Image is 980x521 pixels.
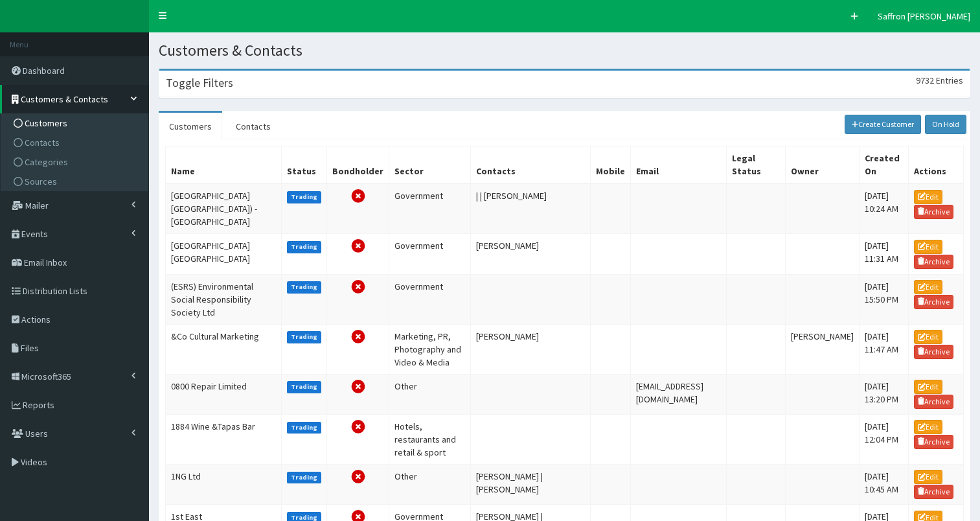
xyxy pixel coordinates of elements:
[591,146,631,184] th: Mobile
[287,381,322,393] label: Trading
[914,395,954,409] a: Archive
[914,295,954,309] a: Archive
[389,374,471,414] td: Other
[925,115,966,134] a: On Hold
[287,191,322,203] label: Trading
[166,464,282,504] td: 1NG Ltd
[389,324,471,374] td: Marketing, PR, Photography and Video & Media
[859,414,908,464] td: [DATE] 12:04 PM
[225,113,281,140] a: Contacts
[914,380,942,394] a: Edit
[281,146,327,184] th: Status
[159,113,222,140] a: Customers
[25,176,57,187] span: Sources
[166,324,282,374] td: &Co Cultural Marketing
[389,234,471,274] td: Government
[327,146,389,184] th: Bondholder
[25,200,49,211] span: Mailer
[21,342,39,354] span: Files
[287,241,322,253] label: Trading
[21,371,71,382] span: Microsoft365
[859,146,908,184] th: Created On
[845,115,922,134] a: Create Customer
[24,257,67,268] span: Email Inbox
[914,280,942,294] a: Edit
[785,146,859,184] th: Owner
[914,255,954,269] a: Archive
[23,65,65,76] span: Dashboard
[166,274,282,324] td: (ESRS) Environmental Social Responsibility Society Ltd
[166,77,233,89] h3: Toggle Filters
[859,234,908,274] td: [DATE] 11:31 AM
[25,428,48,439] span: Users
[389,414,471,464] td: Hotels, restaurants and retail & sport
[471,146,591,184] th: Contacts
[914,485,954,499] a: Archive
[631,146,727,184] th: Email
[859,274,908,324] td: [DATE] 15:50 PM
[914,240,942,254] a: Edit
[878,10,970,22] span: Saffron [PERSON_NAME]
[914,205,954,219] a: Archive
[21,314,51,325] span: Actions
[785,324,859,374] td: [PERSON_NAME]
[4,113,148,133] a: Customers
[23,399,54,411] span: Reports
[166,183,282,234] td: [GEOGRAPHIC_DATA] [GEOGRAPHIC_DATA]) - [GEOGRAPHIC_DATA]
[859,374,908,414] td: [DATE] 13:20 PM
[859,464,908,504] td: [DATE] 10:45 AM
[726,146,785,184] th: Legal Status
[25,117,67,129] span: Customers
[914,420,942,434] a: Edit
[936,75,963,86] span: Entries
[914,330,942,344] a: Edit
[389,183,471,234] td: Government
[916,75,934,86] span: 9732
[471,464,591,504] td: [PERSON_NAME] | [PERSON_NAME]
[166,146,282,184] th: Name
[908,146,963,184] th: Actions
[25,137,60,148] span: Contacts
[4,172,148,191] a: Sources
[914,435,954,449] a: Archive
[631,374,727,414] td: [EMAIL_ADDRESS][DOMAIN_NAME]
[471,234,591,274] td: [PERSON_NAME]
[471,183,591,234] td: | | [PERSON_NAME]
[914,345,954,359] a: Archive
[23,285,87,297] span: Distribution Lists
[159,42,970,59] h1: Customers & Contacts
[21,93,108,105] span: Customers & Contacts
[21,228,48,240] span: Events
[25,156,68,168] span: Categories
[166,374,282,414] td: 0800 Repair Limited
[914,470,942,484] a: Edit
[287,331,322,343] label: Trading
[287,472,322,483] label: Trading
[859,324,908,374] td: [DATE] 11:47 AM
[287,281,322,293] label: Trading
[4,152,148,172] a: Categories
[4,133,148,152] a: Contacts
[859,183,908,234] td: [DATE] 10:24 AM
[389,146,471,184] th: Sector
[166,414,282,464] td: 1884 Wine &Tapas Bar
[914,190,942,204] a: Edit
[389,274,471,324] td: Government
[471,324,591,374] td: [PERSON_NAME]
[166,234,282,274] td: [GEOGRAPHIC_DATA] [GEOGRAPHIC_DATA]
[21,456,47,468] span: Videos
[287,422,322,434] label: Trading
[389,464,471,504] td: Other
